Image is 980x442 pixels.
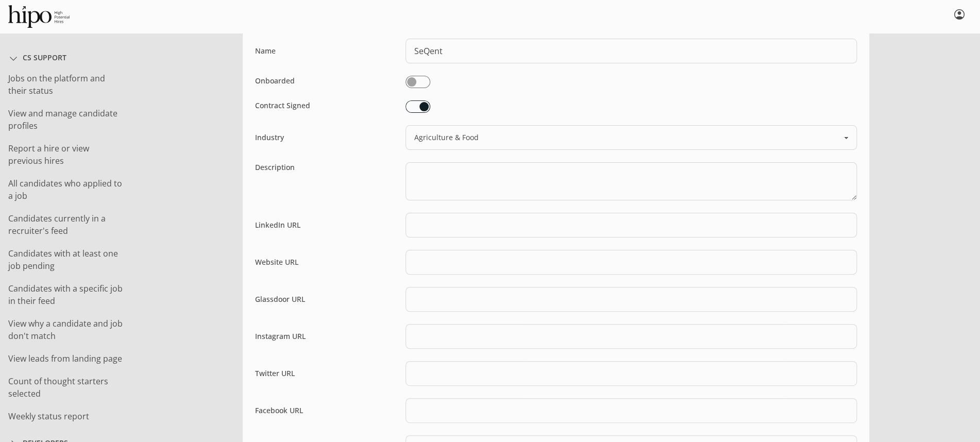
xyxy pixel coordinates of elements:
div: CS Support [23,53,66,63]
p: Name [255,46,401,56]
a: All candidates who applied to a job [4,173,128,206]
a: Candidates with at least one job pending [4,243,128,276]
img: Hipo logo [8,5,70,28]
a: Jobs on the platform and their status [4,68,128,101]
p: Facebook URL [255,405,401,416]
a: Candidates currently in a recruiter's feed [4,208,128,241]
a: Candidates with a specific job in their feed [4,278,128,311]
a: View leads from landing page [4,348,128,369]
p: Website URL [255,257,401,267]
a: View why a candidate and job don't match [4,313,128,346]
p: Description [255,162,401,173]
a: Count of thought starters selected [4,371,128,404]
p: Contract Signed [255,100,401,111]
p: Instagram URL [255,331,401,342]
span: account_circle [951,8,968,25]
p: Twitter URL [255,368,401,379]
p: Onboarded [255,76,401,86]
a: View and manage candidate profiles [4,103,128,136]
p: Industry [255,132,401,143]
a: Report a hire or view previous hires [4,138,128,171]
a: Weekly status report [4,406,128,427]
p: LinkedIn URL [255,220,401,230]
p: Glassdoor URL [255,294,401,304]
